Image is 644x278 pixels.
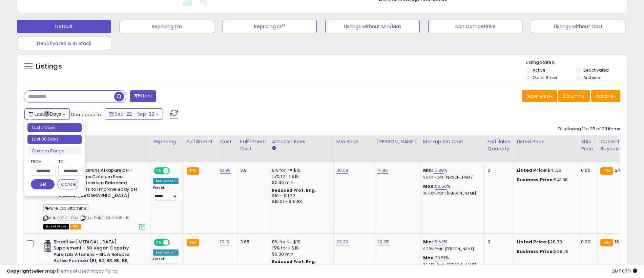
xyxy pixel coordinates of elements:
[27,123,82,132] li: Last 7 Days
[169,168,180,174] span: OFF
[272,167,328,173] div: 8% for <= $10
[615,239,626,245] span: 16.95
[240,239,264,245] div: 3.68
[153,249,179,256] div: Set To Max *
[7,268,32,274] strong: Copyright
[17,20,111,33] button: Default
[611,268,637,274] span: 2025-10-6 07:11 GMT
[31,158,55,165] label: From
[272,180,328,186] div: $0.30 min
[517,248,554,255] b: Business Price:
[420,135,484,162] th: The percentage added to the cost of goods (COGS) that forms the calculator for Min & Max prices.
[583,75,602,80] label: Archived
[272,145,276,151] small: Amazon Fees.
[187,239,199,246] small: FBA
[487,167,508,173] div: 0
[336,167,349,174] a: 30.59
[533,67,545,73] label: Active
[43,167,145,228] div: ASIN:
[240,138,266,152] div: Fulfillment Cost
[272,138,331,145] div: Amazon Fees
[517,239,573,245] div: $28.79
[583,67,609,73] label: Deactivated
[57,215,79,221] a: B07RCLP1JR
[336,239,349,245] a: 22.39
[17,37,111,50] button: Deactivated & In Stock
[423,191,479,196] p: 30.08% Profit [PERSON_NAME]
[153,257,179,272] div: Preset:
[153,185,179,201] div: Preset:
[423,138,482,145] div: Markup on Cost
[57,179,78,189] button: Cancel
[43,204,88,212] span: Pure Lab Vitamins
[115,111,154,117] span: Sep-22 - Sep-28
[526,59,627,66] p: Listing States:
[517,177,554,183] b: Business Price:
[423,183,435,189] b: Max:
[336,138,371,145] div: Min Price
[581,167,592,173] div: 0.00
[423,239,433,245] b: Min:
[42,138,147,145] div: Title
[423,183,479,196] div: %
[70,224,81,229] span: FBA
[220,138,234,145] div: Cost
[581,239,592,245] div: 0.00
[154,239,163,245] span: ON
[435,255,445,261] a: 70.51
[423,255,435,261] b: Max:
[187,138,214,145] div: Fulfillment
[600,167,613,175] small: FBA
[7,268,118,275] div: seller snap | |
[153,138,181,145] div: Repricing
[71,111,102,118] span: Compared to:
[487,138,511,152] div: Fulfillable Quantity
[377,138,417,145] div: [PERSON_NAME]
[223,20,317,33] button: Repricing Off
[169,239,180,245] span: OFF
[517,138,575,145] div: Listed Price
[58,158,78,165] label: To
[24,108,70,120] button: Last 7 Days
[36,62,62,71] h5: Listings
[423,239,479,252] div: %
[377,167,388,174] a: 41.95
[423,167,433,173] b: Min:
[517,177,573,183] div: $41.36
[31,179,55,189] button: Set
[600,138,635,152] div: Current Buybox Price
[220,239,229,245] a: 13.19
[240,167,264,173] div: 3.9
[187,167,199,175] small: FBA
[58,268,87,274] a: Terms of Use
[423,255,479,267] div: %
[272,199,328,205] div: $10.01 - $10.83
[27,135,82,144] li: Last 30 Days
[43,239,52,253] img: 41c3Wz629dS._SL40_.jpg
[120,20,214,33] button: Repricing On
[615,167,627,173] span: 24.95
[272,193,328,199] div: $10 - $11.72
[487,239,508,245] div: 0
[533,75,557,80] label: Out of Stock
[130,90,156,102] button: Filters
[43,224,69,229] span: All listings that are currently out of stock and unavailable for purchase on Amazon
[428,20,522,33] button: Non Competitive
[433,167,444,174] a: 15.88
[435,183,447,190] a: 66.60
[105,108,163,120] button: Sep-22 - Sep-28
[59,167,141,201] b: Pure Lab Vitamins Alkapure pH - 180 Vegi Caps Calcium Free, Sodium : Potassium Balanced, Alkaline...
[272,251,328,257] div: $0.30 min
[558,126,620,132] div: Displaying 1 to 25 of 211 items
[517,167,547,173] b: Listed Price:
[325,20,419,33] button: Listings without Min/Max
[27,147,82,156] li: Custom Range
[272,187,316,193] b: Reduced Prof. Rng.
[517,248,573,255] div: $28.76
[272,173,328,180] div: 15% for > $10
[423,167,479,180] div: %
[377,239,389,245] a: 30.95
[80,215,130,221] span: | SKU: PURELAB-2005-US
[531,20,625,33] button: Listings without Cost
[153,178,179,184] div: Set To Max *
